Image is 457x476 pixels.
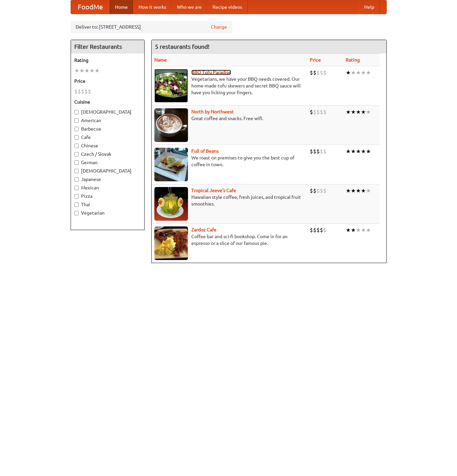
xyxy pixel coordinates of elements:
b: BBQ Tofu Paradise [191,70,231,75]
li: ★ [356,187,361,194]
li: ★ [346,108,351,116]
li: $ [320,148,323,155]
li: $ [320,108,323,116]
a: Change [211,24,227,30]
img: zardoz.jpg [154,226,188,260]
li: $ [310,148,313,155]
img: jeeves.jpg [154,187,188,221]
li: $ [313,187,316,194]
li: $ [310,187,313,194]
li: $ [313,148,316,155]
a: North by Northwest [191,109,234,114]
label: Czech / Slovak [74,151,141,157]
p: Vegetarians, we have your BBQ needs covered. Our home-made tofu skewers and secret BBQ sauce will... [154,76,304,96]
li: $ [316,108,320,116]
li: ★ [361,187,366,194]
label: German [74,159,141,166]
a: Rating [346,57,360,63]
li: $ [313,69,316,76]
li: ★ [356,226,361,234]
input: Pizza [74,194,79,198]
p: Hawaiian style coffee, fresh juices, and tropical fruit smoothies. [154,194,304,207]
input: Cafe [74,135,79,140]
a: Who we are [172,0,207,14]
h5: Price [74,78,141,84]
li: $ [320,187,323,194]
li: ★ [79,67,84,74]
li: $ [323,69,327,76]
li: ★ [346,226,351,234]
h5: Rating [74,57,141,64]
li: ★ [361,148,366,155]
input: Barbecue [74,127,79,131]
label: Barbecue [74,125,141,132]
li: ★ [84,67,89,74]
li: ★ [361,108,366,116]
li: ★ [94,67,100,74]
a: Price [310,57,321,63]
li: ★ [351,226,356,234]
li: ★ [351,108,356,116]
img: beans.jpg [154,148,188,181]
li: $ [78,88,81,95]
li: $ [84,88,88,95]
li: ★ [366,148,371,155]
li: $ [74,88,78,95]
li: ★ [346,187,351,194]
label: Cafe [74,134,141,141]
a: Name [154,57,167,63]
label: Pizza [74,193,141,199]
li: $ [320,69,323,76]
a: Recipe videos [207,0,247,14]
div: Deliver to: [STREET_ADDRESS] [71,21,232,33]
li: ★ [74,67,79,74]
input: Chinese [74,144,79,148]
li: $ [313,226,316,234]
a: Home [110,0,133,14]
label: American [74,117,141,124]
input: American [74,118,79,123]
li: ★ [366,108,371,116]
li: $ [313,108,316,116]
input: Czech / Slovak [74,152,79,156]
input: [DEMOGRAPHIC_DATA] [74,169,79,173]
p: Great coffee and snacks. Free wifi. [154,115,304,122]
li: ★ [361,226,366,234]
ng-pluralize: 5 restaurants found! [155,43,210,50]
img: north.jpg [154,108,188,142]
li: $ [88,88,91,95]
label: [DEMOGRAPHIC_DATA] [74,109,141,115]
a: Tropical Jeeve's Cafe [191,188,236,193]
li: ★ [89,67,94,74]
a: Full of Beans [191,148,219,154]
li: ★ [351,69,356,76]
li: $ [323,226,327,234]
a: Zardoz Cafe [191,227,217,232]
input: Thai [74,203,79,207]
li: $ [316,148,320,155]
label: Vegetarian [74,210,141,216]
h5: Cuisine [74,99,141,105]
input: Japanese [74,177,79,182]
li: ★ [356,148,361,155]
li: ★ [366,226,371,234]
img: tofuparadise.jpg [154,69,188,103]
input: [DEMOGRAPHIC_DATA] [74,110,79,114]
p: We roast on premises to give you the best cup of coffee in town. [154,154,304,168]
li: $ [310,108,313,116]
a: Help [359,0,380,14]
li: $ [316,69,320,76]
input: Mexican [74,186,79,190]
li: ★ [366,69,371,76]
label: Chinese [74,142,141,149]
li: $ [81,88,84,95]
li: $ [323,187,327,194]
li: ★ [346,148,351,155]
li: ★ [361,69,366,76]
label: [DEMOGRAPHIC_DATA] [74,168,141,174]
a: How it works [133,0,172,14]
